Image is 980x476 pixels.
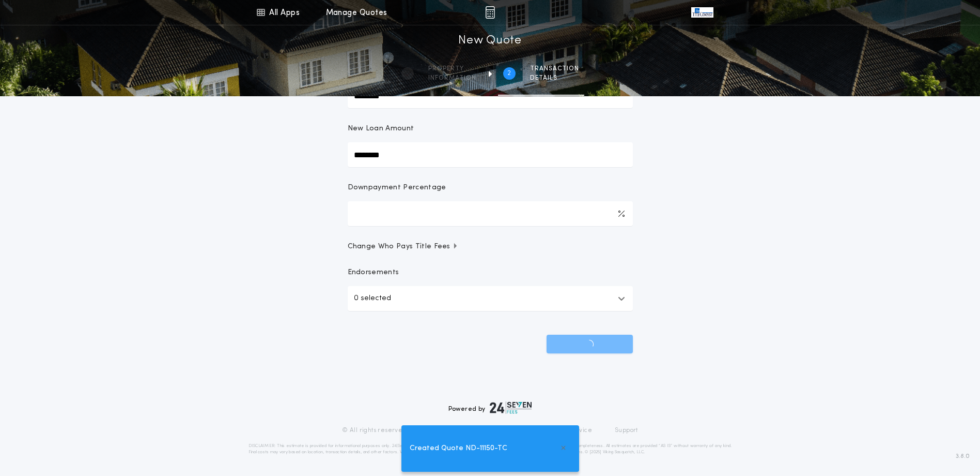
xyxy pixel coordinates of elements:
span: Transaction [530,65,579,73]
div: Powered by [448,401,532,414]
button: 0 selected [348,286,633,311]
p: Downpayment Percentage [348,183,446,193]
img: img [485,6,495,19]
img: vs-icon [691,7,713,18]
h1: New Quote [458,33,521,49]
img: logo [490,401,532,414]
h2: 2 [507,69,511,78]
p: New Loan Amount [348,124,414,134]
span: information [428,74,476,82]
button: Change Who Pays Title Fees [348,242,633,252]
span: details [530,74,579,82]
input: New Loan Amount [348,142,633,167]
span: Change Who Pays Title Fees [348,242,459,252]
p: 0 selected [354,292,391,305]
p: Endorsements [348,267,633,278]
span: Property [428,65,476,73]
span: Created Quote ND-11150-TC [410,443,507,454]
input: Downpayment Percentage [348,201,633,226]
